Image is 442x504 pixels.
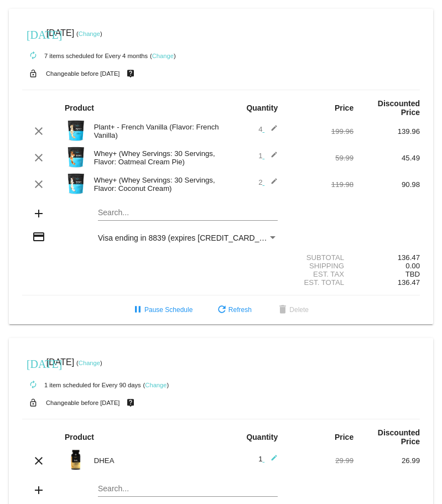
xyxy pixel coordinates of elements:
[124,66,137,81] mat-icon: live_help
[27,378,40,392] mat-icon: autorenew
[258,455,278,463] span: 1
[32,178,45,191] mat-icon: clear
[65,103,94,112] strong: Product
[264,124,278,138] mat-icon: edit
[215,306,252,314] span: Refresh
[264,454,278,467] mat-icon: edit
[65,119,87,142] img: Image-1-Carousel-Plant-Vanilla-no-badge-Transp.png
[353,253,420,262] div: 136.47
[215,304,228,317] mat-icon: refresh
[65,449,87,471] img: Image-1-Carousel-DHEA-1000x1000-1.png
[353,180,420,189] div: 90.98
[150,53,176,59] small: ( )
[143,382,169,388] small: ( )
[287,456,353,465] div: 29.99
[405,262,420,270] span: 0.00
[353,127,420,136] div: 139.96
[264,151,278,164] mat-icon: edit
[276,304,289,317] mat-icon: delete
[79,30,100,37] a: Change
[258,152,278,160] span: 1
[89,123,221,139] div: Plant+ - French Vanilla (Flavor: French Vanilla)
[89,149,221,166] div: Whey+ (Whey Servings: 30 Servings, Flavor: Oatmeal Cream Pie)
[89,456,221,465] div: DHEA
[131,306,193,314] span: Pause Schedule
[98,209,278,217] input: Search...
[287,127,353,136] div: 199.96
[287,278,353,287] div: Est. Total
[264,178,278,191] mat-icon: edit
[246,103,278,112] strong: Quantity
[32,207,45,220] mat-icon: add
[46,399,120,406] small: Changeable before [DATE]
[27,66,40,81] mat-icon: lock_open
[22,53,148,59] small: 7 items scheduled for Every 4 months
[46,70,120,77] small: Changeable before [DATE]
[32,230,45,243] mat-icon: credit_card
[353,456,420,465] div: 26.99
[206,300,261,320] button: Refresh
[152,53,174,59] a: Change
[27,356,40,370] mat-icon: [DATE]
[378,428,420,446] strong: Discounted Price
[65,173,87,195] img: Image-1l-Whey-2lb-Coconut-Cream-Pie-1000x1000-1.png
[22,382,141,388] small: 1 item scheduled for Every 90 days
[27,49,40,63] mat-icon: autorenew
[98,233,283,242] span: Visa ending in 8839 (expires [CREDIT_CARD_DATA])
[98,233,278,242] mat-select: Payment Method
[246,433,278,441] strong: Quantity
[27,396,40,410] mat-icon: lock_open
[32,151,45,164] mat-icon: clear
[398,278,420,287] span: 136.47
[131,304,144,317] mat-icon: pause
[287,180,353,189] div: 119.98
[89,176,221,193] div: Whey+ (Whey Servings: 30 Servings, Flavor: Coconut Cream)
[65,146,87,168] img: Image-1-Carousel-Whey-2lb-Oatmeal-Cream-Pie.png
[79,360,100,366] a: Change
[353,154,420,162] div: 45.49
[335,433,353,441] strong: Price
[122,300,201,320] button: Pause Schedule
[32,124,45,138] mat-icon: clear
[27,27,40,40] mat-icon: [DATE]
[287,262,353,270] div: Shipping
[276,306,309,314] span: Delete
[76,360,102,366] small: ( )
[287,154,353,162] div: 59.99
[267,300,318,320] button: Delete
[378,99,420,117] strong: Discounted Price
[145,382,167,388] a: Change
[287,270,353,278] div: Est. Tax
[258,125,278,133] span: 4
[405,270,420,278] span: TBD
[124,396,137,410] mat-icon: live_help
[98,485,278,493] input: Search...
[258,178,278,186] span: 2
[65,433,94,441] strong: Product
[32,484,45,497] mat-icon: add
[335,103,353,112] strong: Price
[76,30,102,37] small: ( )
[287,253,353,262] div: Subtotal
[32,454,45,467] mat-icon: clear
